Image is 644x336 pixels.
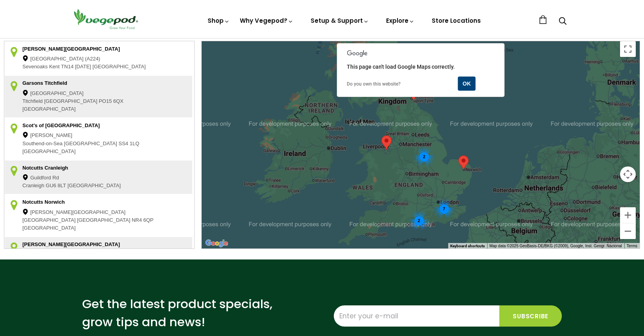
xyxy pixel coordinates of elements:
[620,41,636,57] button: Toggle fullscreen view
[119,140,140,148] span: SS4 1LQ
[22,164,156,172] div: Notcutts Cranleigh
[347,64,455,70] span: This page can't load Google Maps correctly.
[620,223,636,239] button: Zoom out
[22,199,156,206] div: Notcutts Norwich
[311,16,369,25] a: Setup & Support
[240,16,293,25] a: Why Vegepod?
[22,217,75,225] span: [GEOGRAPHIC_DATA]
[22,106,75,113] span: [GEOGRAPHIC_DATA]
[22,140,63,148] span: Southend-on-Sea
[334,305,499,327] input: Enter your e-mail
[22,132,156,140] div: [PERSON_NAME]
[22,80,156,88] div: Garsons Titchfield
[132,217,154,225] span: NR4 6QP
[22,182,44,190] span: Cranleigh
[22,241,156,249] div: [PERSON_NAME][GEOGRAPHIC_DATA]
[82,295,279,331] p: Get the latest product specials, grow tips and news!
[70,8,141,30] img: Vegepod
[408,210,429,231] div: 2
[22,148,75,156] span: [GEOGRAPHIC_DATA]
[627,244,637,248] a: Terms
[77,217,130,225] span: [GEOGRAPHIC_DATA]
[22,225,75,232] span: [GEOGRAPHIC_DATA]
[208,16,230,25] a: Shop
[22,209,156,217] div: [PERSON_NAME][GEOGRAPHIC_DATA]
[44,98,97,106] span: [GEOGRAPHIC_DATA]
[414,146,434,167] div: 2
[499,305,562,327] input: Subscribe
[99,98,123,106] span: PO15 6QX
[434,198,454,219] div: 7
[22,46,156,53] div: [PERSON_NAME][GEOGRAPHIC_DATA]
[204,238,230,248] a: Open this area in Google Maps (opens a new window)
[46,182,66,190] span: GU6 8LT
[22,55,156,63] div: [GEOGRAPHIC_DATA] (A224)
[22,63,48,71] span: Sevenoaks
[64,140,117,148] span: [GEOGRAPHIC_DATA]
[347,81,401,87] a: Do you own this website?
[559,18,567,26] a: Search
[620,166,636,182] button: Map camera controls
[92,63,145,71] span: [GEOGRAPHIC_DATA]
[22,98,43,106] span: Titchfield
[68,182,121,190] span: [GEOGRAPHIC_DATA]
[620,207,636,223] button: Zoom in
[22,174,156,182] div: Guildford Rd
[61,63,91,71] span: TN14 [DATE]
[489,244,622,248] span: Map data ©2025 GeoBasis-DE/BKG (©2009), Google, Inst. Geogr. Nacional
[458,77,476,91] button: OK
[432,16,481,25] a: Store Locations
[204,238,230,248] img: Google
[49,63,60,71] span: Kent
[22,122,156,130] div: Scot's of [GEOGRAPHIC_DATA]
[386,16,414,25] a: Explore
[22,90,156,98] div: [GEOGRAPHIC_DATA]
[450,243,485,249] button: Keyboard shortcuts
